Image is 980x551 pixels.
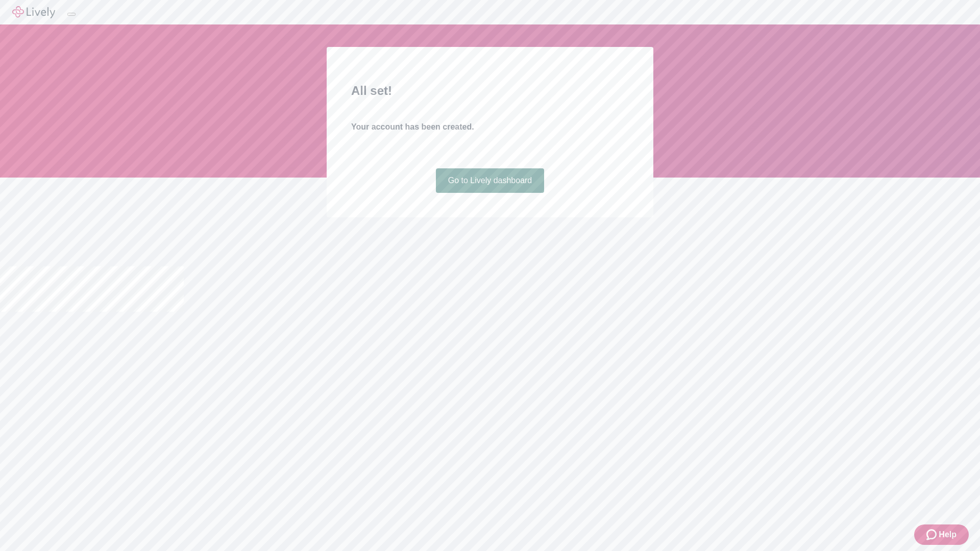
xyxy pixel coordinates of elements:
[939,529,957,541] span: Help
[67,13,76,16] button: Log out
[436,168,545,193] a: Go to Lively dashboard
[926,529,939,541] svg: Zendesk support icon
[914,524,969,545] button: Zendesk support iconHelp
[12,6,55,18] img: Lively
[351,82,629,100] h2: All set!
[351,121,629,133] h4: Your account has been created.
